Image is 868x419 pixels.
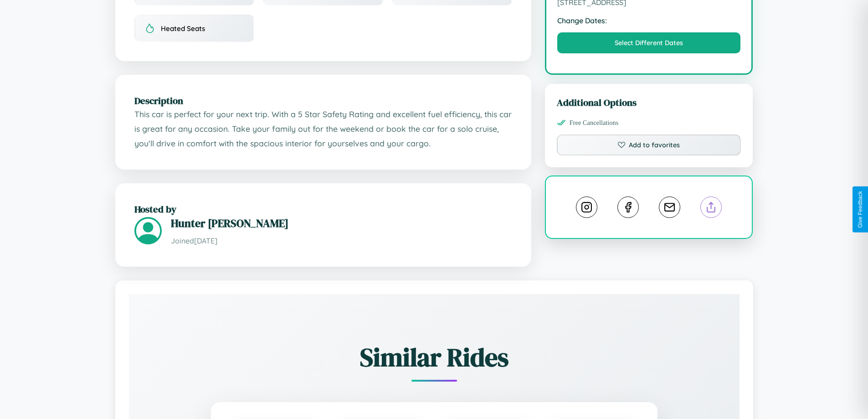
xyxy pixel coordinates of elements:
p: This car is perfect for your next trip. With a 5 Star Safety Rating and excellent fuel efficiency... [134,107,512,150]
button: Add to favorites [557,134,741,155]
p: Joined [DATE] [171,234,512,248]
h2: Similar Rides [161,340,708,375]
div: Give Feedback [857,191,863,228]
span: Heated Seats [161,24,205,33]
h3: Hunter [PERSON_NAME] [171,216,512,231]
button: Select Different Dates [557,32,741,53]
h2: Description [134,94,512,107]
h3: Additional Options [557,96,741,109]
h2: Hosted by [134,202,512,216]
span: Free Cancellations [570,119,619,127]
strong: Change Dates: [557,16,741,25]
